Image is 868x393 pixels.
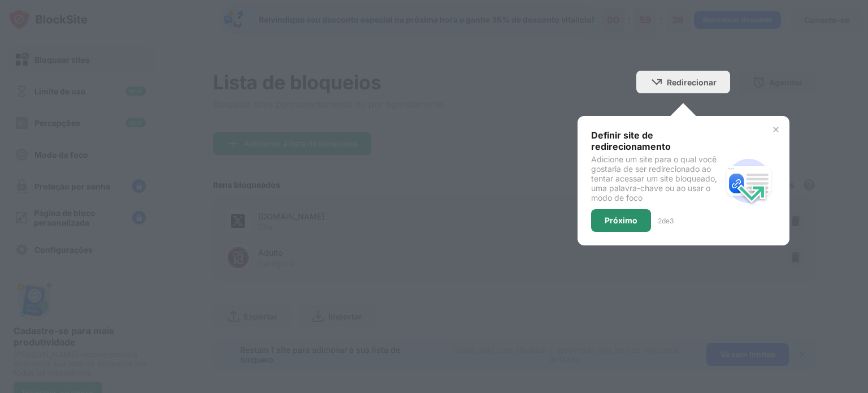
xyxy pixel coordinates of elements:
[771,125,780,134] img: x-button.svg
[667,77,717,87] font: Redirecionar
[658,217,662,225] font: 2
[670,217,674,225] font: 3
[591,154,717,202] font: Adicione um site para o qual você gostaria de ser redirecionado ao tentar acessar um site bloquea...
[722,154,776,208] img: redirect.svg
[591,129,671,152] font: Definir site de redirecionamento
[605,215,637,225] font: Próximo
[662,217,670,225] font: de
